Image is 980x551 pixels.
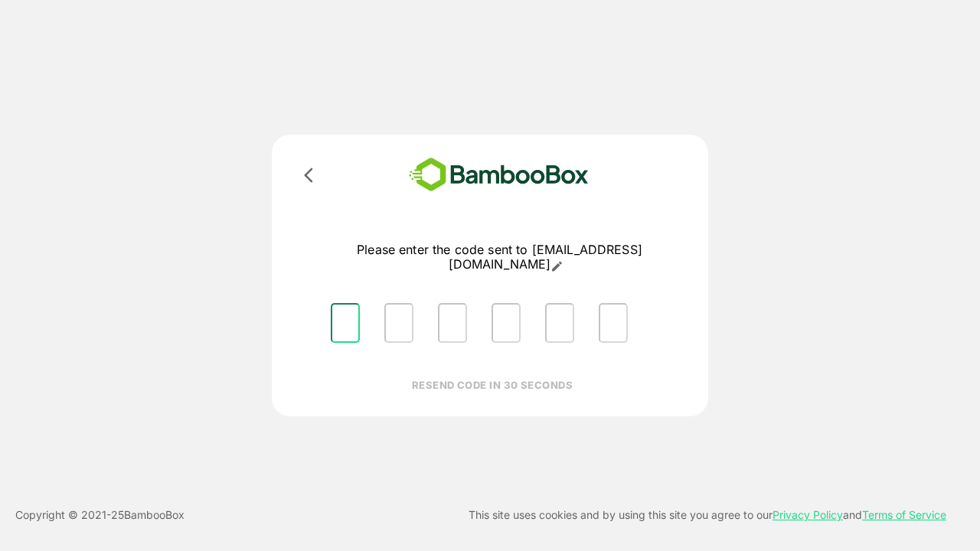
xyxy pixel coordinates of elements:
input: Please enter OTP character 5 [545,303,574,343]
input: Please enter OTP character 6 [599,303,628,343]
input: Please enter OTP character 3 [438,303,467,343]
input: Please enter OTP character 4 [492,303,521,343]
p: Please enter the code sent to [EMAIL_ADDRESS][DOMAIN_NAME] [318,243,681,272]
p: Copyright © 2021- 25 BambooBox [15,506,185,524]
a: Privacy Policy [773,508,843,521]
p: This site uses cookies and by using this site you agree to our and [469,506,946,524]
input: Please enter OTP character 1 [331,303,360,343]
input: Please enter OTP character 2 [384,303,413,343]
img: bamboobox [387,153,611,197]
a: Terms of Service [862,508,946,521]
